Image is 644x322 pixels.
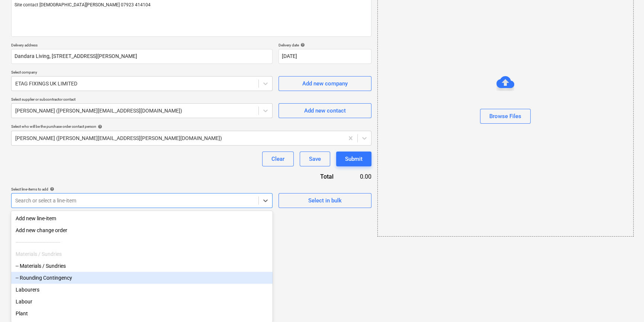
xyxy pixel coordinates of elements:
[11,124,371,129] div: Select who will be the purchase order contact person
[304,106,346,116] div: Add new contact
[11,308,273,319] div: Plant
[11,236,273,248] div: ------------------------------
[308,196,342,205] div: Select in bulk
[300,152,330,166] button: Save
[11,296,273,308] div: Labour
[607,286,644,322] iframe: Chat Widget
[299,43,305,47] span: help
[11,248,273,260] div: Materials / Sundries
[11,224,273,236] div: Add new change order
[278,49,371,64] input: Delivery date not specified
[11,260,273,272] div: -- Materials / Sundries
[11,212,273,224] div: Add new line-item
[11,284,273,296] div: Labourers
[480,109,531,124] button: Browse Files
[11,70,273,76] p: Select company
[11,49,273,64] input: Delivery address
[336,152,371,166] button: Submit
[96,124,102,129] span: help
[11,43,273,49] p: Delivery address
[309,154,321,164] div: Save
[271,154,284,164] div: Clear
[11,97,273,103] p: Select supplier or subcontractor contact
[302,79,348,88] div: Add new company
[278,193,371,208] button: Select in bulk
[262,152,294,166] button: Clear
[278,76,371,91] button: Add new company
[278,103,371,118] button: Add new contact
[278,43,371,48] div: Delivery date
[48,187,54,191] span: help
[11,187,273,192] div: Select line-items to add
[489,111,521,121] div: Browse Files
[345,154,363,164] div: Submit
[275,172,345,181] div: Total
[11,272,273,284] div: -- Rounding Contingency
[345,172,371,181] div: 0.00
